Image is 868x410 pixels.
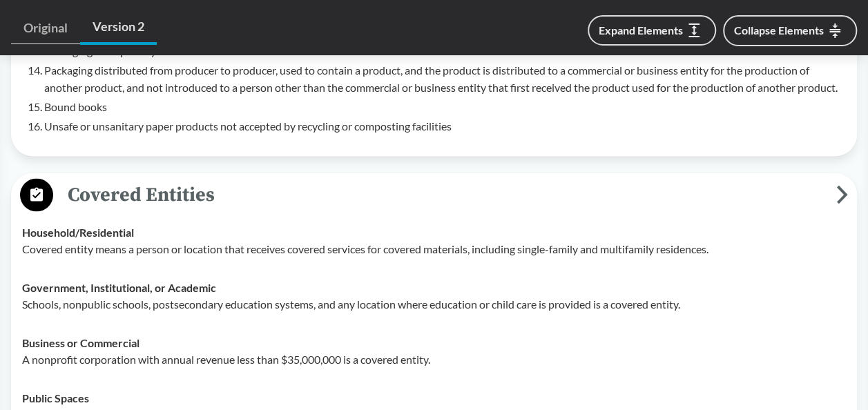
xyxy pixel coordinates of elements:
p: A nonprofit corporation with annual revenue less than $35,000,000 is a covered entity. [22,351,846,367]
a: Original [11,12,80,44]
li: Unsafe or unsanitary paper products not accepted by recycling or composting facilities [44,117,846,134]
p: Schools, nonpublic schools, postsecondary education systems, and any location where education or ... [22,295,846,312]
p: Covered entity means a person or location that receives covered services for covered materials, i... [22,240,846,257]
strong: Public Spaces [22,391,89,404]
li: Bound books [44,98,846,115]
button: Expand Elements [588,15,716,46]
span: Covered Entities [53,179,836,210]
a: Version 2 [80,11,157,45]
button: Covered Entities [16,177,852,213]
button: Collapse Elements [723,15,857,46]
strong: Government, Institutional, or Academic [22,280,216,293]
strong: Business or Commercial [22,335,139,349]
li: Packaging distributed from producer to producer, used to contain a product, and the product is di... [44,62,846,95]
strong: Household/​Residential [22,225,134,238]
